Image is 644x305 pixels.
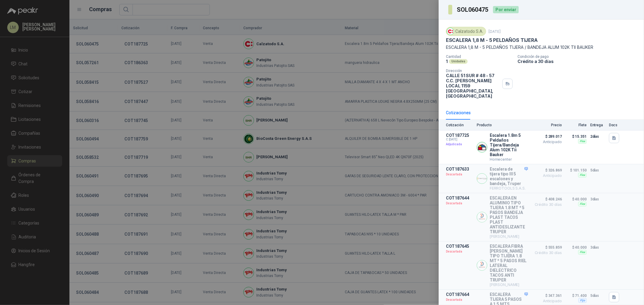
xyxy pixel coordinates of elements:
[532,167,562,174] span: $ 326.869
[590,167,605,174] p: 5 días
[590,244,605,251] p: 3 días
[532,133,562,140] span: $ 289.017
[446,141,473,147] p: Adjudicada
[532,174,562,178] span: Anticipado
[517,59,642,64] p: Crédito a 30 días
[578,298,587,303] div: Fijo
[532,196,562,203] span: $ 408.246
[590,196,605,203] p: 3 días
[493,6,519,13] div: Por enviar
[446,297,473,303] p: Descartada
[446,69,500,73] p: Dirección
[578,139,587,144] div: Flex
[578,202,587,206] div: Flex
[446,45,637,50] p: ESCALERA 1,8 M - 5 PELDAÑOS TIJERA / BANDEJA ALUM 102K TII BAUKER
[446,133,473,138] p: COT187725
[517,55,642,59] p: Condición de pago
[446,37,538,43] p: ESCALERA 1,8 M - 5 PELDAÑOS TIJERA
[532,292,562,299] span: $ 347.361
[446,249,473,255] p: Descartada
[446,196,473,200] p: COT187644
[532,140,562,144] span: Anticipado
[477,123,528,127] p: Producto
[566,196,587,203] p: $ 40.000
[446,171,473,178] p: Descartada
[489,29,501,34] p: [DATE]
[477,212,487,222] img: Company Logo
[446,109,471,116] div: Cotizaciones
[477,142,487,152] img: Company Logo
[446,123,473,127] p: Cotización
[490,133,528,157] p: Escalera 1.8m 5 Peldaños Tijera/Bandeja Alum 102K Tii Bauker
[490,157,528,162] p: Homecenter
[477,260,487,270] img: Company Logo
[490,167,528,186] p: Escalera de tijera tipo III 5 escalones y bandeja, Truper
[490,234,528,239] p: [PERSON_NAME]
[446,55,513,59] p: Cantidad
[490,196,528,234] p: ESCALERA EN ALUMINIO TIPO TIJERA 1.8 MT * 5 PASOS BANDEJA PLAST TACOS PLAST ANTIDESLIZANTE TRUPER
[446,167,473,171] p: COT187633
[566,123,587,127] p: Flete
[477,174,487,184] img: Company Logo
[566,244,587,251] p: $ 40.000
[532,299,562,303] span: Anticipado
[446,200,473,206] p: Descartada
[590,292,605,299] p: 5 días
[490,282,528,287] p: [PERSON_NAME]
[566,292,587,299] p: $ 71.400
[449,59,468,64] div: Unidades
[532,251,562,255] span: Crédito 30 días
[446,292,473,297] p: COT187664
[566,167,587,174] p: $ 101.150
[590,123,605,127] p: Entrega
[446,138,473,141] span: C: [DATE]
[578,250,587,255] div: Flex
[590,133,605,140] p: 2 días
[532,244,562,251] span: $ 555.859
[532,123,562,127] p: Precio
[578,173,587,178] div: Flex
[566,133,587,140] p: $ 15.351
[532,203,562,206] span: Crédito 30 días
[457,7,489,13] h3: SOL060475
[446,59,448,64] p: 1
[490,186,528,190] p: FERROTOOLS S.A.S.
[490,244,528,282] p: ESCALERA FIBRA [PERSON_NAME] TIPO TIJERA 1.8 MT * 5 PASOS RIEL LATERAL DIELECTRICO TACOS ANTI TRUPER
[609,123,621,127] p: Docs
[446,244,473,249] p: COT187645
[447,28,454,35] img: Company Logo
[446,27,486,36] div: Calzatodo S.A.
[446,73,500,99] p: CALLE 51 SUR # 48 - 57 C.C. [PERSON_NAME] LOCAL 1159 [GEOGRAPHIC_DATA] , [GEOGRAPHIC_DATA]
